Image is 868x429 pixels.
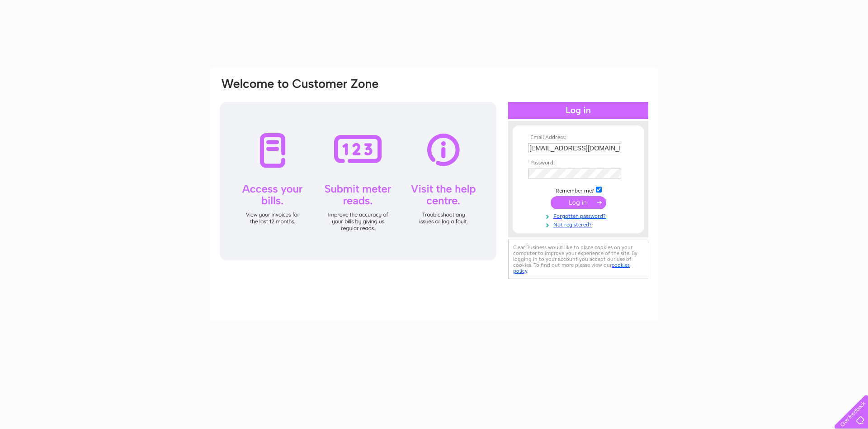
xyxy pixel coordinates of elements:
[528,220,631,228] a: Not registered?
[513,262,630,274] a: cookies policy
[526,185,631,194] td: Remember me?
[526,135,631,141] th: Email Address:
[508,240,648,279] div: Clear Business would like to place cookies on your computer to improve your experience of the sit...
[528,211,631,220] a: Forgotten password?
[526,160,631,166] th: Password:
[551,196,606,209] input: Submit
